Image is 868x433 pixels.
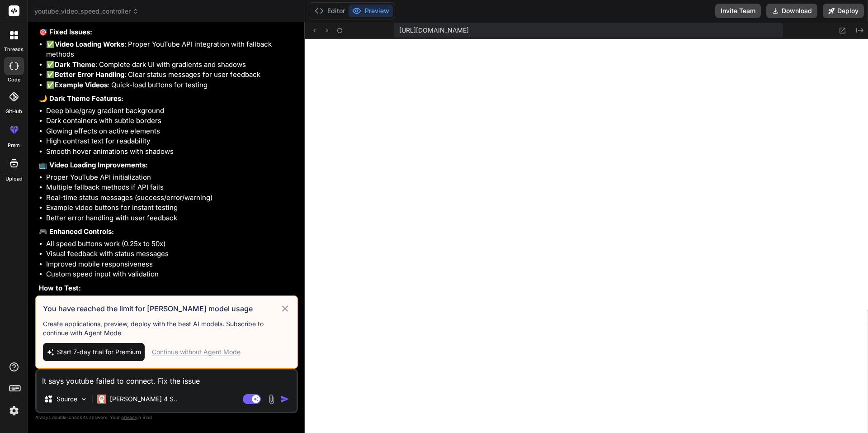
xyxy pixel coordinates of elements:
[46,269,296,280] li: Custom speed input with validation
[46,259,296,270] li: Improved mobile responsiveness
[823,4,864,18] button: Deploy
[5,175,23,183] label: Upload
[305,39,868,433] iframe: Preview
[46,70,296,80] li: ✅ : Clear status messages for user feedback
[46,116,296,126] li: Dark containers with subtle borders
[46,60,296,70] li: ✅ : Complete dark UI with gradients and shadows
[55,60,95,69] strong: Dark Theme
[55,40,124,48] strong: Video Loading Works
[46,106,296,116] li: Deep blue/gray gradient background
[121,414,137,420] span: privacy
[110,395,177,404] p: [PERSON_NAME] 4 S..
[46,239,296,249] li: All speed buttons work (0.25x to 50x)
[280,395,289,404] img: icon
[46,172,296,183] li: Proper YouTube API initialization
[46,126,296,137] li: Glowing effects on active elements
[766,4,817,18] button: Download
[37,370,297,386] textarea: It says youtube failed to connect. Fix the issue
[6,403,22,419] img: settings
[57,395,77,404] p: Source
[5,108,22,115] label: GitHub
[39,94,123,103] strong: 🌙 Dark Theme Features:
[34,7,139,16] span: youtube_video_speed_controller
[46,295,296,315] li: Click any example video button ([PERSON_NAME], Gangnam Style, Despacito)
[8,76,20,84] label: code
[4,46,24,53] label: threads
[46,136,296,147] li: High contrast text for readability
[399,26,469,35] span: [URL][DOMAIN_NAME]
[39,284,81,292] strong: How to Test:
[46,39,296,60] li: ✅ : Proper YouTube API integration with fallback methods
[43,319,290,338] p: Create applications, preview, deploy with the best AI models. Subscribe to continue with Agent Mode
[43,343,145,361] button: Start 7-day trial for Premium
[80,395,88,403] img: Pick Models
[152,347,241,357] div: Continue without Agent Mode
[8,142,20,149] label: prem
[46,147,296,157] li: Smooth hover animations with shadows
[46,193,296,203] li: Real-time status messages (success/error/warning)
[349,5,393,17] button: Preview
[55,81,108,89] strong: Example Videos
[57,347,141,357] span: Start 7-day trial for Premium
[46,80,296,90] li: ✅ : Quick-load buttons for testing
[39,28,92,36] strong: 🎯 Fixed Issues:
[715,4,761,18] button: Invite Team
[39,227,114,236] strong: 🎮 Enhanced Controls:
[46,249,296,259] li: Visual feedback with status messages
[35,413,298,422] p: Always double-check its answers. Your in Bind
[39,161,148,169] strong: 📺 Video Loading Improvements:
[311,5,349,17] button: Editor
[46,203,296,213] li: Example video buttons for instant testing
[46,182,296,193] li: Multiple fallback methods if API fails
[46,213,296,224] li: Better error handling with user feedback
[97,395,106,404] img: Claude 4 Sonnet
[55,70,124,79] strong: Better Error Handling
[43,303,280,314] h3: You have reached the limit for [PERSON_NAME] model usage
[266,394,277,404] img: attachment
